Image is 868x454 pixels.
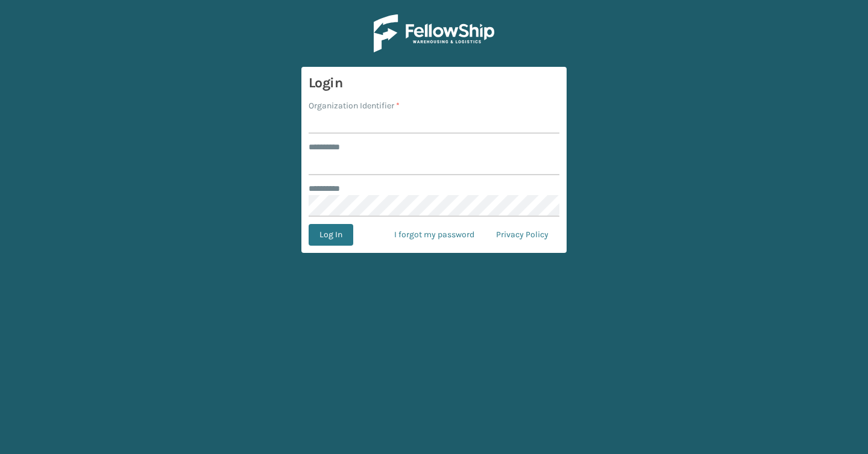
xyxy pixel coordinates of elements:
[309,99,400,112] label: Organization Identifier
[383,224,485,246] a: I forgot my password
[485,224,559,246] a: Privacy Policy
[309,74,559,92] h3: Login
[374,14,494,52] img: Logo
[309,224,353,246] button: Log In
